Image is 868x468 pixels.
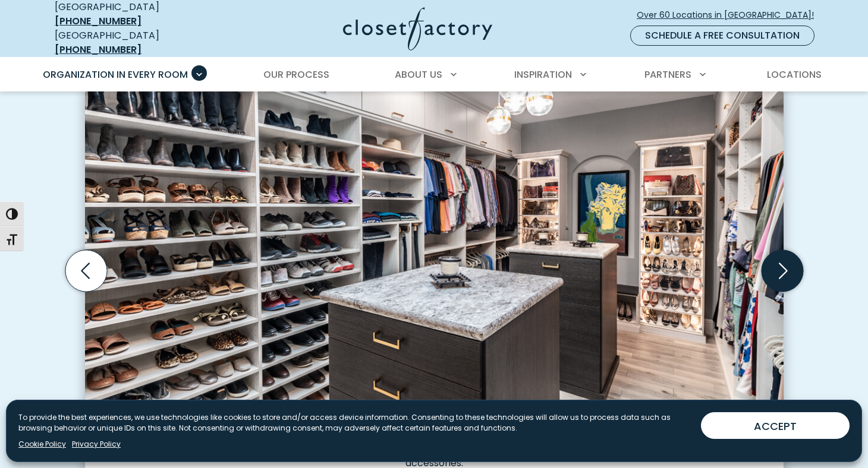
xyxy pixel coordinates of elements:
[395,68,442,81] span: About Us
[72,439,121,450] a: Privacy Policy
[701,412,850,439] button: ACCEPT
[18,439,66,450] a: Cookie Policy
[514,68,572,81] span: Inspiration
[630,26,814,46] a: Schedule a Free Consultation
[644,68,691,81] span: Partners
[34,58,834,91] nav: Primary Menu
[343,7,492,50] img: Closet Factory Logo
[636,5,824,26] a: Over 60 Locations in [GEOGRAPHIC_DATA]!
[637,9,823,21] span: Over 60 Locations in [GEOGRAPHIC_DATA]!
[85,72,784,436] img: Modern custom closet with dual islands, extensive shoe storage, hanging sections for men’s and wo...
[43,68,188,81] span: Organization in Every Room
[18,412,691,434] p: To provide the best experiences, we use technologies like cookies to store and/or access device i...
[757,245,808,296] button: Next slide
[55,43,141,56] a: [PHONE_NUMBER]
[767,68,822,81] span: Locations
[55,29,227,57] div: [GEOGRAPHIC_DATA]
[263,68,329,81] span: Our Process
[61,245,112,296] button: Previous slide
[55,14,141,28] a: [PHONE_NUMBER]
